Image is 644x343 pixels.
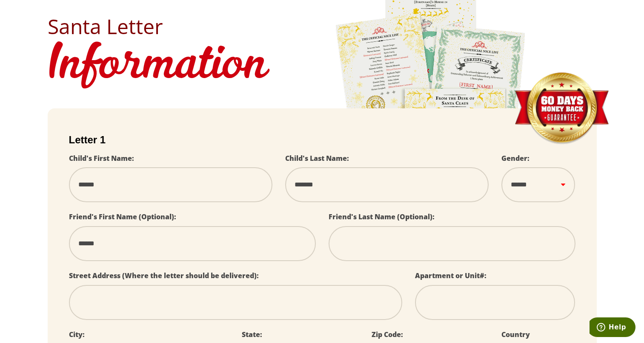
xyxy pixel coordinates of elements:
label: Zip Code: [372,330,403,339]
label: Child's Last Name: [285,154,349,163]
label: State: [242,330,262,339]
h2: Letter 1 [69,134,575,146]
label: Friend's First Name (Optional): [69,212,176,221]
label: Apartment or Unit#: [415,271,487,280]
label: Friend's Last Name (Optional): [329,212,435,221]
label: Street Address (Where the letter should be delivered): [69,271,259,280]
img: Money Back Guarantee [514,72,610,145]
label: Country [501,330,530,339]
label: City: [69,330,85,339]
h1: Information [48,37,597,96]
iframe: Opens a widget where you can find more information [590,317,635,339]
h2: Santa Letter [48,16,597,37]
label: Child's First Name: [69,154,134,163]
label: Gender: [501,154,530,163]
